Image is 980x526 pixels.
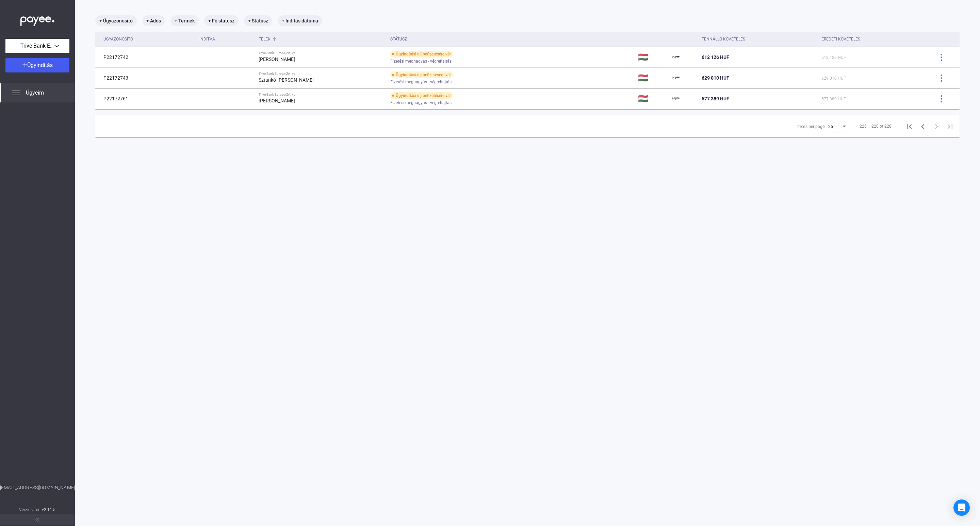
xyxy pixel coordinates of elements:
[934,92,948,106] button: more-blue
[938,95,945,102] img: more-blue
[5,39,69,53] button: Trive Bank Europe Zrt.
[390,51,453,57] div: Ügyindítási díj befizetésére vár
[635,47,669,67] td: 🇭🇺
[672,74,680,82] img: payee-logo
[20,13,54,27] img: white-payee-white-dot.svg
[916,119,930,133] button: Previous page
[702,96,729,101] span: 577 389 HUF
[95,15,137,26] mat-chip: + Ügyazonosító
[26,89,44,97] span: Ügyeim
[702,35,745,43] div: Fennálló követelés
[103,35,194,43] div: Ügyazonosító
[930,119,943,133] button: Next page
[821,35,860,43] div: Eredeti követelés
[390,92,453,99] div: Ügyindítási díj befizetésére vár
[388,32,635,47] th: Státusz
[828,124,833,129] span: 25
[259,93,385,97] div: Trive Bank Europe Zrt. vs
[199,35,253,43] div: Indítva
[821,76,846,81] span: 629 010 HUF
[860,122,892,130] div: 226 – 228 of 228
[635,68,669,88] td: 🇭🇺
[27,62,53,68] span: Ügyindítás
[672,53,680,61] img: payee-logo
[244,15,272,26] mat-chip: + Státusz
[95,47,197,67] td: P22172742
[103,35,133,43] div: Ügyazonosító
[35,518,39,522] img: arrow-double-left-grey.svg
[821,55,846,60] span: 612 126 HUF
[42,507,56,512] strong: v2.11.5
[259,72,385,76] div: Trive Bank Europe Zrt. vs
[821,97,846,101] span: 577 389 HUF
[943,119,957,133] button: Last page
[95,88,197,109] td: P22172761
[938,54,945,61] img: more-blue
[5,58,69,72] button: Ügyindítás
[390,78,452,86] span: Fizetési meghagyás - végrehajtás
[259,35,271,43] div: Felek
[259,77,314,83] strong: Sztankó-[PERSON_NAME]
[702,54,729,60] span: 612 126 HUF
[259,51,385,55] div: Trive Bank Europe Zrt. vs
[95,68,197,88] td: P22172743
[702,75,729,81] span: 629 010 HUF
[259,56,295,62] strong: [PERSON_NAME]
[278,15,322,26] mat-chip: + Indítás dátuma
[934,50,948,64] button: more-blue
[828,122,847,130] mat-select: Items per page:
[204,15,239,26] mat-chip: + Fő státusz
[390,57,452,65] span: Fizetési meghagyás - végrehajtás
[953,499,970,516] div: Open Intercom Messenger
[390,71,453,78] div: Ügyindítási díj befizetésére vár
[142,15,165,26] mat-chip: + Adós
[259,35,385,43] div: Felek
[199,35,215,43] div: Indítva
[702,35,816,43] div: Fennálló követelés
[821,35,926,43] div: Eredeti követelés
[20,42,54,50] span: Trive Bank Europe Zrt.
[672,95,680,103] img: payee-logo
[390,99,452,107] span: Fizetési meghagyás - végrehajtás
[635,88,669,109] td: 🇭🇺
[934,71,948,85] button: more-blue
[938,75,945,82] img: more-blue
[170,15,199,26] mat-chip: + Termék
[259,98,295,103] strong: [PERSON_NAME]
[902,119,916,133] button: First page
[22,62,27,67] img: plus-white.svg
[797,122,826,131] div: Items per page:
[12,89,20,97] img: list.svg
